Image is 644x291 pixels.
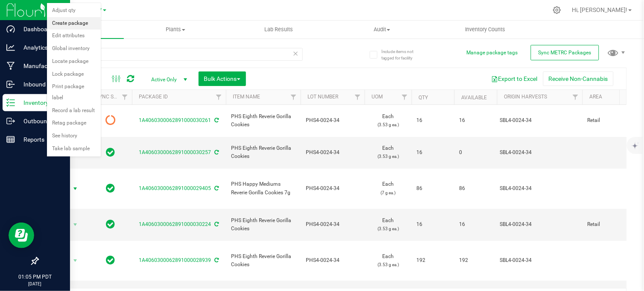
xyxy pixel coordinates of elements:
p: Reports [15,134,66,145]
span: Lab Results [253,26,304,33]
span: Clear [293,48,299,59]
a: Origin Harvests [504,94,547,100]
button: Bulk Actions [199,71,246,86]
span: Hi, [PERSON_NAME]! [572,6,628,13]
span: 192 [460,256,492,264]
a: Inventory Counts [434,21,537,39]
span: 16 [460,220,492,229]
a: Package ID [139,94,168,100]
a: Filter [212,90,226,104]
span: Retail [588,116,641,125]
span: 16 [417,148,449,157]
span: Each [370,217,407,233]
span: Each [370,113,407,129]
p: (3.53 g ea.) [370,225,407,233]
input: Search Package ID, Item Name, SKU, Lot or Part Number... [38,48,303,61]
p: Inventory [15,98,66,108]
span: PHS Eighth Reverie Gorilla Cookies [231,144,296,160]
p: Analytics [15,42,66,53]
a: Lab Results [227,21,331,39]
span: In Sync [106,182,115,194]
li: Locate package [47,55,101,68]
inline-svg: Outbound [6,117,15,125]
a: 1A4060300062891000028939 [139,257,211,263]
span: Each [370,252,407,269]
inline-svg: Dashboard [6,25,15,33]
span: Include items not tagged for facility [381,48,424,61]
span: 16 [460,116,492,125]
inline-svg: Manufacturing [6,62,15,70]
p: (7 g ea.) [370,189,407,197]
button: Receive Non-Cannabis [543,71,614,86]
span: Pending Sync [105,114,116,126]
span: select [70,219,81,231]
li: Create package [47,17,101,30]
span: 16 [417,220,449,229]
a: Area [589,94,602,100]
a: Qty [419,95,428,101]
span: 86 [417,184,449,193]
inline-svg: Reports [6,135,15,144]
p: 01:05 PM PDT [4,273,66,281]
span: PHS4-0024-34 [306,220,360,229]
p: [DATE] [4,281,66,287]
span: Sync METRC Packages [539,50,591,56]
a: 1A4060300062891000029405 [139,185,211,191]
div: Value 1: SBL4-0024-34 [500,116,580,125]
li: Edit attributes [47,30,101,42]
p: Inbound [15,79,66,89]
span: PHS Happy Mediums Reverie Gorilla Cookies 7g [231,180,296,196]
p: (3.53 g ea.) [370,261,407,269]
span: Each [370,144,407,160]
li: Retag package [47,117,101,130]
a: Filter [118,90,132,104]
a: 1A4060300062891000030257 [139,149,211,155]
div: Value 1: SBL4-0024-34 [500,256,580,264]
button: Sync METRC Packages [531,45,599,60]
p: Manufacturing [15,61,66,71]
li: Record a lab result [47,104,101,117]
a: 1A4060300062891000030261 [139,117,211,123]
span: Audit [331,26,433,33]
span: In Sync [106,254,115,266]
a: Lot Number [307,94,338,100]
li: Take lab sample [47,143,101,155]
span: PHS4-0024-34 [306,116,360,125]
span: Retail [588,220,641,229]
span: In Sync [106,146,115,158]
span: select [70,183,81,195]
span: Sync from Compliance System [214,185,219,191]
p: Dashboard [15,24,66,34]
span: PHS4-0024-34 [306,148,360,157]
span: PHS4-0024-34 [306,256,360,264]
span: 16 [417,116,449,125]
a: Filter [568,90,583,104]
a: 1A4060300062891000030224 [139,221,211,227]
div: Value 1: SBL4-0024-34 [500,220,580,229]
span: PHS Eighth Reverie Gorilla Cookies [231,252,296,269]
a: Sync Status [96,94,129,100]
a: Filter [398,90,412,104]
span: PHS4-0024-34 [306,184,360,193]
p: (3.53 g ea.) [370,152,407,160]
a: Filter [351,90,365,104]
inline-svg: Analytics [6,43,15,52]
li: Global inventory [47,42,101,55]
span: PHS Eighth Reverie Gorilla Cookies [231,217,296,233]
inline-svg: Inbound [6,80,15,89]
span: MSR Supply [68,6,102,14]
a: Plants [124,21,227,39]
span: PHS Eighth Reverie Gorilla Cookies [231,113,296,129]
a: Item Name [233,94,260,100]
span: Sync from Compliance System [214,149,219,155]
a: Filter [287,90,301,104]
button: Manage package tags [467,49,518,56]
span: Sync from Compliance System [214,117,219,123]
a: UOM [372,94,383,100]
span: Inventory Counts [454,26,517,33]
span: In Sync [106,218,115,230]
div: Manage settings [552,6,562,14]
inline-svg: Inventory [6,98,15,107]
li: Adjust qty [47,4,101,17]
span: Sync from Compliance System [214,257,219,263]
